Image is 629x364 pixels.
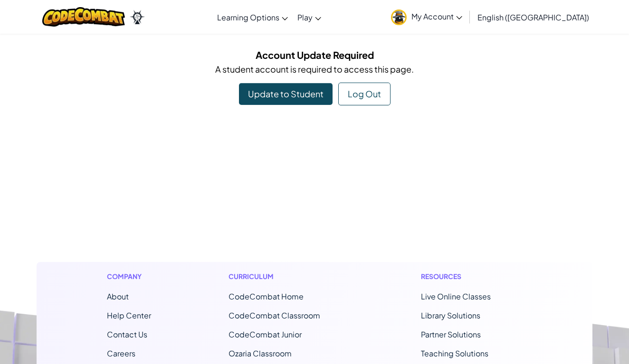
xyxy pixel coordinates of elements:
a: About [107,291,129,301]
a: Ozaria Classroom [229,348,292,358]
a: Learning Options [212,4,293,30]
a: Library Solutions [421,310,480,320]
span: CodeCombat Home [229,291,304,301]
a: Partner Solutions [421,329,481,339]
a: CodeCombat Junior [229,329,302,339]
h1: Company [107,271,151,281]
span: Contact Us [107,329,147,339]
a: Update to Student [239,83,333,105]
a: Careers [107,348,135,358]
button: Log Out [338,83,391,105]
a: English ([GEOGRAPHIC_DATA]) [473,4,594,30]
h1: Curriculum [229,271,343,281]
img: avatar [391,9,407,25]
h5: Account Update Required [44,47,585,62]
a: Live Online Classes [421,291,491,301]
span: Learning Options [217,12,279,22]
a: Help Center [107,310,151,320]
p: A student account is required to access this page. [44,62,585,76]
span: Play [297,12,313,22]
a: My Account [386,2,467,32]
span: My Account [411,11,462,21]
a: Play [293,4,326,30]
img: CodeCombat logo [42,7,125,27]
h1: Resources [421,271,522,281]
a: Teaching Solutions [421,348,488,358]
a: CodeCombat Classroom [229,310,320,320]
img: Ozaria [130,10,145,24]
span: English ([GEOGRAPHIC_DATA]) [477,12,589,22]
